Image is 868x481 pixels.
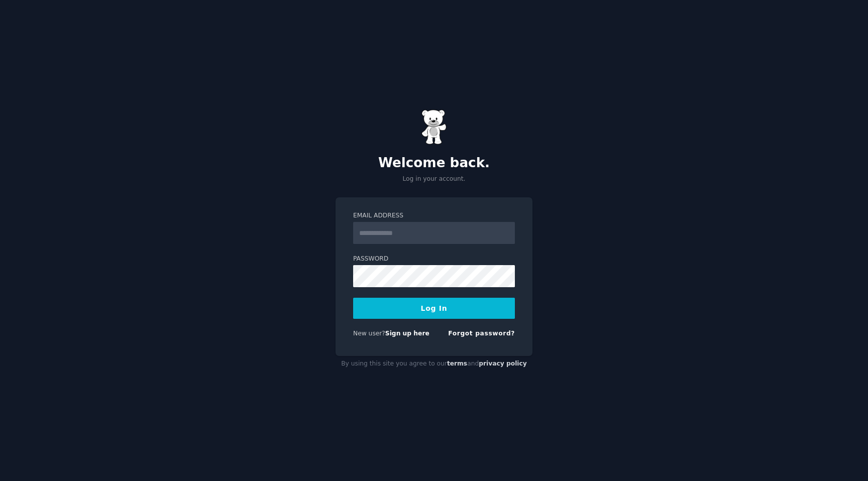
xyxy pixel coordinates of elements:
img: Gummy Bear [421,109,447,145]
a: terms [447,360,467,367]
label: Email Address [353,211,515,220]
div: By using this site you agree to our and [336,356,532,372]
p: Log in your account. [336,175,532,184]
a: Forgot password? [448,330,515,337]
a: Sign up here [385,330,429,337]
button: Log In [353,298,515,319]
label: Password [353,255,515,264]
a: privacy policy [479,360,527,367]
span: New user? [353,330,385,337]
h2: Welcome back. [336,155,532,171]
